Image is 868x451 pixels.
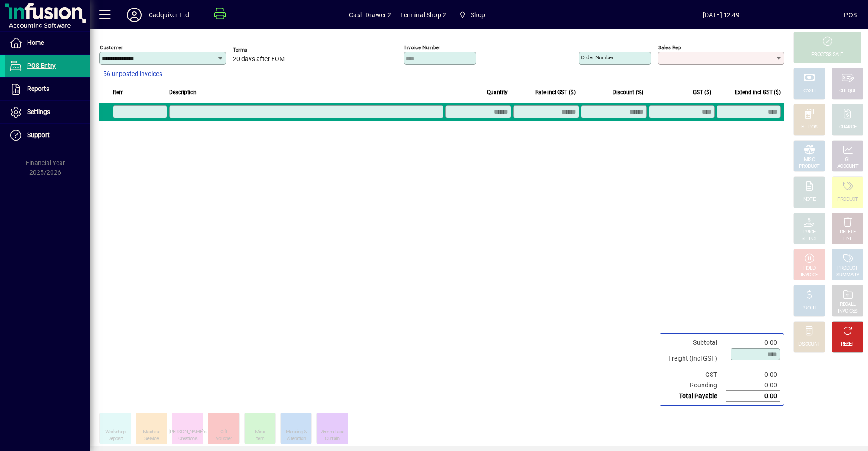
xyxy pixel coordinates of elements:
[839,124,857,131] div: CHARGE
[487,87,508,97] span: Quantity
[837,265,858,272] div: PRODUCT
[471,8,486,22] span: Shop
[233,56,285,63] span: 20 days after EOM
[120,7,149,23] button: Profile
[735,87,781,97] span: Extend incl GST ($)
[726,337,780,348] td: 0.00
[841,341,854,348] div: RESET
[255,429,265,436] div: Misc
[598,8,844,22] span: [DATE] 12:49
[837,196,858,203] div: PRODUCT
[664,391,726,402] td: Total Payable
[664,380,726,391] td: Rounding
[27,131,50,138] span: Support
[5,78,90,100] a: Reports
[798,341,820,348] div: DISCOUNT
[286,429,307,436] div: Mending &
[108,436,123,442] div: Deposit
[664,337,726,348] td: Subtotal
[726,380,780,391] td: 0.00
[803,196,815,203] div: NOTE
[581,54,613,61] mat-label: Order number
[803,265,815,272] div: HOLD
[664,348,726,370] td: Freight (Incl GST)
[233,47,287,53] span: Terms
[100,44,123,51] mat-label: Customer
[5,124,90,147] a: Support
[803,229,816,236] div: PRICE
[255,436,264,442] div: Item
[113,87,124,97] span: Item
[169,429,207,436] div: [PERSON_NAME]'s
[287,436,306,442] div: Alteration
[144,436,159,442] div: Service
[726,391,780,402] td: 0.00
[799,163,819,170] div: PRODUCT
[802,305,817,312] div: PROFIT
[839,88,856,95] div: CHEQUE
[216,436,232,442] div: Voucher
[801,272,817,279] div: INVOICE
[400,8,446,22] span: Terminal Shop 2
[99,66,166,82] button: 56 unposted invoices
[5,32,90,54] a: Home
[658,44,681,51] mat-label: Sales rep
[664,370,726,380] td: GST
[325,436,339,442] div: Curtain
[27,39,44,46] span: Home
[613,87,643,97] span: Discount (%)
[103,69,162,79] span: 56 unposted invoices
[838,308,857,315] div: INVOICES
[349,8,391,22] span: Cash Drawer 2
[220,429,227,436] div: Gift
[404,44,440,51] mat-label: Invoice number
[804,157,815,163] div: MISC
[455,7,489,23] span: Shop
[169,87,197,97] span: Description
[105,429,125,436] div: Workshop
[321,429,344,436] div: 75mm Tape
[840,301,856,308] div: RECALL
[801,124,818,131] div: EFTPOS
[726,370,780,380] td: 0.00
[840,229,855,236] div: DELETE
[845,157,851,163] div: GL
[844,8,857,22] div: POS
[802,236,817,242] div: SELECT
[5,101,90,123] a: Settings
[811,52,843,58] div: PROCESS SALE
[27,108,50,115] span: Settings
[843,236,852,242] div: LINE
[836,272,859,279] div: SUMMARY
[837,163,858,170] div: ACCOUNT
[27,85,49,92] span: Reports
[178,436,197,442] div: Creations
[535,87,576,97] span: Rate incl GST ($)
[143,429,160,436] div: Machine
[693,87,711,97] span: GST ($)
[803,88,815,95] div: CASH
[27,62,56,69] span: POS Entry
[149,8,189,22] div: Cadquiker Ltd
